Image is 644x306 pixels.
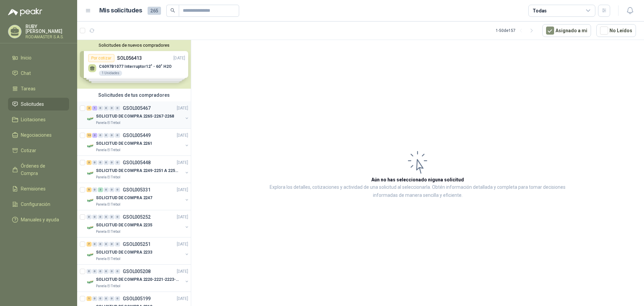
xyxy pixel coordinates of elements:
span: Tareas [21,85,36,92]
div: Solicitudes de nuevos compradoresPor cotizarSOL056413[DATE] C6097B1077 Interruptor12" - 60" H2O1 ... [77,40,191,89]
div: 0 [109,160,114,165]
h3: Aún no has seleccionado niguna solicitud [371,176,464,183]
span: Licitaciones [21,116,46,123]
div: 0 [98,269,103,274]
div: 0 [92,160,97,165]
p: SOLICITUD DE COMPRA 2265-2267-2268 [96,113,174,120]
div: 0 [104,269,109,274]
div: 0 [87,215,92,219]
span: Órdenes de Compra [21,162,63,177]
p: [DATE] [177,296,188,302]
div: 0 [109,215,114,219]
span: Remisiones [21,185,46,192]
img: Logo peakr [8,8,42,16]
p: RODAMASTER S.A.S. [25,35,69,39]
div: 0 [98,133,103,138]
span: Chat [21,70,31,77]
div: 0 [109,187,114,192]
div: 7 [87,242,92,247]
div: 3 [87,160,92,165]
p: Panela El Trébol [96,283,120,289]
div: 0 [92,296,97,301]
p: GSOL005208 [123,269,151,274]
p: [DATE] [177,268,188,275]
p: GSOL005199 [123,296,151,301]
p: Panela El Trébol [96,202,120,207]
div: 0 [104,133,109,138]
p: RUBY [PERSON_NAME] [25,24,69,34]
span: Solicitudes [21,100,44,108]
span: 265 [148,7,161,15]
a: 0 0 0 0 0 0 GSOL005208[DATE] Company LogoSOLICITUD DE COMPRA 2220-2221-2223-2224Panela El Trébol [87,267,190,289]
a: 7 0 0 0 0 0 GSOL005251[DATE] Company LogoSOLICITUD DE COMPRA 2233Panela El Trébol [87,240,190,262]
p: Panela El Trébol [96,229,120,234]
div: 0 [104,160,109,165]
a: Órdenes de Compra [8,160,69,180]
img: Company Logo [87,224,95,232]
button: No Leídos [596,24,636,37]
div: 0 [115,133,120,138]
a: Solicitudes [8,98,69,111]
p: SOLICITUD DE COMPRA 2247 [96,195,152,201]
p: SOLICITUD DE COMPRA 2249-2251 A 2256-2258 Y 2262 [96,168,179,174]
div: 0 [98,296,103,301]
div: 2 [87,106,92,111]
div: Todas [533,7,547,14]
img: Company Logo [87,169,95,177]
div: 0 [98,215,103,219]
div: 0 [109,296,114,301]
div: 1 [92,106,97,111]
div: 0 [104,187,109,192]
p: [DATE] [177,214,188,220]
p: Panela El Trébol [96,120,120,126]
span: Configuración [21,201,50,208]
div: 0 [115,242,120,247]
p: [DATE] [177,160,188,166]
a: 13 3 0 0 0 0 GSOL005449[DATE] Company LogoSOLICITUD DE COMPRA 2261Panela El Trébol [87,131,190,153]
p: SOLICITUD DE COMPRA 2233 [96,249,152,256]
span: Inicio [21,54,32,61]
div: 0 [115,296,120,301]
a: Manuales y ayuda [8,213,69,226]
p: GSOL005449 [123,133,151,138]
div: 0 [115,187,120,192]
a: Licitaciones [8,113,69,126]
p: GSOL005331 [123,187,151,192]
p: [DATE] [177,132,188,139]
img: Company Logo [87,142,95,150]
span: Negociaciones [21,131,52,139]
div: 0 [104,296,109,301]
img: Company Logo [87,278,95,286]
p: [DATE] [177,241,188,248]
a: Inicio [8,51,69,64]
a: 0 0 0 0 0 0 GSOL005252[DATE] Company LogoSOLICITUD DE COMPRA 2235Panela El Trébol [87,213,190,234]
div: 5 [87,187,92,192]
div: 0 [87,269,92,274]
div: 0 [98,106,103,111]
div: 0 [115,269,120,274]
p: SOLICITUD DE COMPRA 2235 [96,222,152,228]
a: Tareas [8,82,69,95]
div: 0 [115,160,120,165]
a: Negociaciones [8,129,69,141]
p: Explora los detalles, cotizaciones y actividad de una solicitud al seleccionarla. Obtén informaci... [258,183,577,200]
p: GSOL005252 [123,215,151,219]
p: GSOL005251 [123,242,151,247]
p: [DATE] [177,105,188,112]
a: 2 1 0 0 0 0 GSOL005467[DATE] Company LogoSOLICITUD DE COMPRA 2265-2267-2268Panela El Trébol [87,104,190,126]
span: search [170,8,175,13]
div: 3 [98,187,103,192]
button: Solicitudes de nuevos compradores [80,43,188,48]
span: Manuales y ayuda [21,216,59,223]
p: Panela El Trébol [96,256,120,262]
p: SOLICITUD DE COMPRA 2220-2221-2223-2224 [96,276,179,283]
a: Cotizar [8,144,69,157]
div: 3 [92,133,97,138]
img: Company Logo [87,115,95,123]
div: 0 [109,269,114,274]
div: 0 [92,215,97,219]
div: 0 [109,133,114,138]
h1: Mis solicitudes [99,6,142,15]
p: GSOL005467 [123,106,151,111]
div: 0 [104,242,109,247]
